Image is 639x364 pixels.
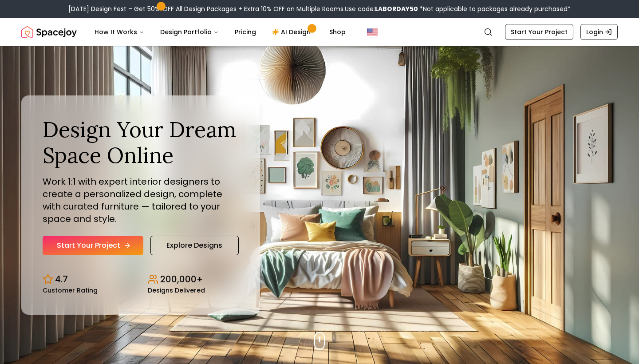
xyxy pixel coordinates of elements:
[580,24,618,40] a: Login
[153,23,226,41] button: Design Portfolio
[160,273,203,285] p: 200,000+
[345,4,418,13] span: Use code:
[87,23,353,41] nav: Main
[43,117,239,168] h1: Design Your Dream Space Online
[150,236,239,255] a: Explore Designs
[43,266,239,293] div: Design stats
[68,4,571,13] div: [DATE] Design Fest – Get 50% OFF All Design Packages + Extra 10% OFF on Multiple Rooms.
[43,287,98,293] small: Customer Rating
[21,23,77,41] img: Spacejoy Logo
[322,23,353,41] a: Shop
[505,24,573,40] a: Start Your Project
[43,236,143,255] a: Start Your Project
[228,23,263,41] a: Pricing
[148,287,205,293] small: Designs Delivered
[21,23,77,41] a: Spacejoy
[265,23,320,41] a: AI Design
[21,18,618,46] nav: Global
[418,4,571,13] span: *Not applicable to packages already purchased*
[55,273,68,285] p: 4.7
[367,27,378,37] img: United States
[87,23,151,41] button: How It Works
[375,4,418,13] b: LABORDAY50
[43,175,239,225] p: Work 1:1 with expert interior designers to create a personalized design, complete with curated fu...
